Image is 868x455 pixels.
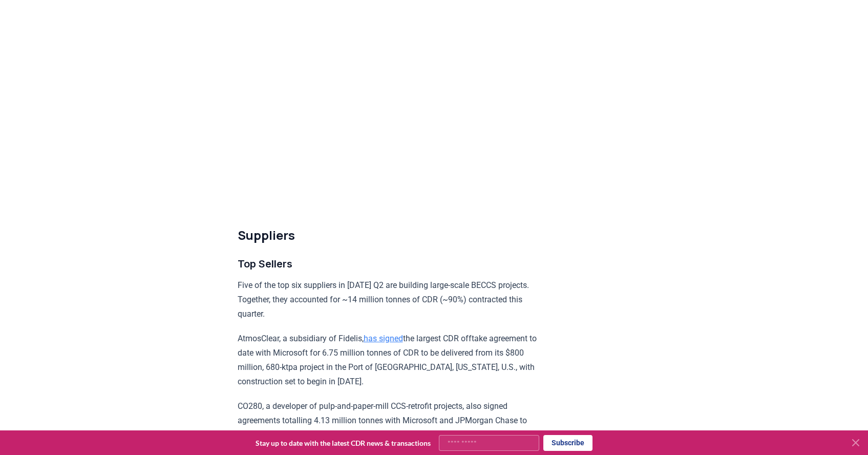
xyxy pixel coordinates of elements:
[238,332,537,389] p: AtmosClear, a subsidiary of Fidelis, the largest CDR offtake agreement to date with Microsoft for...
[509,430,533,440] a: signed
[238,227,537,243] h2: Suppliers
[238,278,537,321] p: Five of the top six suppliers in [DATE] Q2 are building large-scale BECCS projects. Together, the...
[238,256,537,272] h3: Top Sellers
[364,334,403,343] a: has signed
